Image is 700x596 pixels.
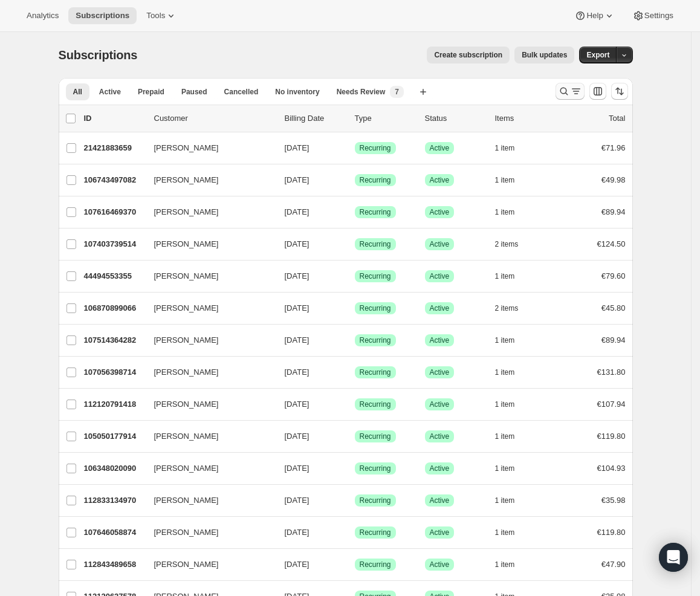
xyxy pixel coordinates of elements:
span: [PERSON_NAME] [154,238,219,250]
span: Active [430,239,450,249]
span: [PERSON_NAME] [154,526,219,539]
div: 106870899066[PERSON_NAME][DATE]SuccessRecurringSuccessActive2 items€45.80 [84,300,626,317]
button: Subscriptions [68,7,137,24]
div: Open Intercom Messenger [659,543,688,572]
span: Analytics [27,11,59,21]
button: 1 item [495,204,528,221]
span: [PERSON_NAME] [154,494,219,507]
button: 1 item [495,524,528,541]
span: [PERSON_NAME] [154,334,219,346]
span: [DATE] [285,464,309,473]
span: Active [430,175,450,185]
span: Bulk updates [522,50,567,60]
span: €107.94 [597,400,626,409]
span: [PERSON_NAME] [154,206,219,218]
div: 107403739514[PERSON_NAME][DATE]SuccessRecurringSuccessActive2 items€124.50 [84,236,626,253]
p: 44494553355 [84,270,144,282]
span: [PERSON_NAME] [154,174,219,186]
span: Subscriptions [59,48,138,62]
span: 1 item [495,400,515,409]
span: 7 [395,87,399,97]
button: Analytics [19,7,66,24]
span: Help [586,11,603,21]
div: Type [355,112,415,125]
span: €79.60 [601,271,626,280]
span: 1 item [495,560,515,569]
button: 1 item [495,140,528,157]
p: 112843489658 [84,559,144,571]
span: [DATE] [285,432,309,441]
p: 106743497082 [84,174,144,186]
span: Recurring [360,496,391,505]
p: ID [84,112,144,125]
button: 1 item [495,428,528,445]
div: 107646058874[PERSON_NAME][DATE]SuccessRecurringSuccessActive1 item€119.80 [84,524,626,541]
span: Active [430,143,450,153]
span: [DATE] [285,496,309,505]
span: Recurring [360,560,391,569]
span: €119.80 [597,432,626,441]
span: Recurring [360,464,391,473]
span: [PERSON_NAME] [154,559,219,571]
button: [PERSON_NAME] [147,395,268,414]
span: Recurring [360,335,391,345]
span: €45.80 [601,303,626,313]
span: No inventory [275,87,319,97]
button: [PERSON_NAME] [147,491,268,510]
p: 112833134970 [84,494,144,507]
span: [DATE] [285,303,309,313]
p: 107646058874 [84,526,144,539]
span: [PERSON_NAME] [154,366,219,378]
button: 1 item [495,492,528,509]
span: Tools [146,11,165,21]
span: €131.80 [597,368,626,377]
span: [PERSON_NAME] [154,398,219,410]
span: Active [430,464,450,473]
p: 107403739514 [84,238,144,250]
button: [PERSON_NAME] [147,267,268,286]
span: [DATE] [285,368,309,377]
span: Active [430,528,450,537]
p: Status [425,112,485,125]
div: 107056398714[PERSON_NAME][DATE]SuccessRecurringSuccessActive1 item€131.80 [84,364,626,381]
p: 105050177914 [84,430,144,442]
span: Recurring [360,400,391,409]
span: €89.94 [601,207,626,216]
button: [PERSON_NAME] [147,363,268,382]
span: [PERSON_NAME] [154,430,219,442]
button: Search and filter results [556,83,585,100]
span: [DATE] [285,400,309,409]
span: [DATE] [285,271,309,280]
span: [PERSON_NAME] [154,302,219,314]
span: Needs Review [337,87,386,97]
div: 44494553355[PERSON_NAME][DATE]SuccessRecurringSuccessActive1 item€79.60 [84,268,626,285]
span: [PERSON_NAME] [154,462,219,475]
p: Customer [154,112,275,125]
span: €89.94 [601,335,626,345]
div: IDCustomerBilling DateTypeStatusItemsTotal [84,112,626,125]
span: Paused [181,87,207,97]
button: [PERSON_NAME] [147,170,268,190]
div: 112833134970[PERSON_NAME][DATE]SuccessRecurringSuccessActive1 item€35.98 [84,492,626,509]
button: Help [567,7,622,24]
span: Recurring [360,528,391,537]
span: [DATE] [285,175,309,184]
span: €119.80 [597,528,626,537]
button: [PERSON_NAME] [147,299,268,318]
span: Active [99,87,121,97]
span: Subscriptions [76,11,129,21]
span: Active [430,303,450,313]
span: [PERSON_NAME] [154,270,219,282]
button: Settings [625,7,681,24]
button: Create subscription [427,47,510,63]
p: 112120791418 [84,398,144,410]
p: 106870899066 [84,302,144,314]
span: €104.93 [597,464,626,473]
div: 106743497082[PERSON_NAME][DATE]SuccessRecurringSuccessActive1 item€49.98 [84,172,626,189]
p: 107056398714 [84,366,144,378]
span: 1 item [495,335,515,345]
div: 107616469370[PERSON_NAME][DATE]SuccessRecurringSuccessActive1 item€89.94 [84,204,626,221]
button: 1 item [495,364,528,381]
span: Prepaid [138,87,164,97]
div: 107514364282[PERSON_NAME][DATE]SuccessRecurringSuccessActive1 item€89.94 [84,332,626,349]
